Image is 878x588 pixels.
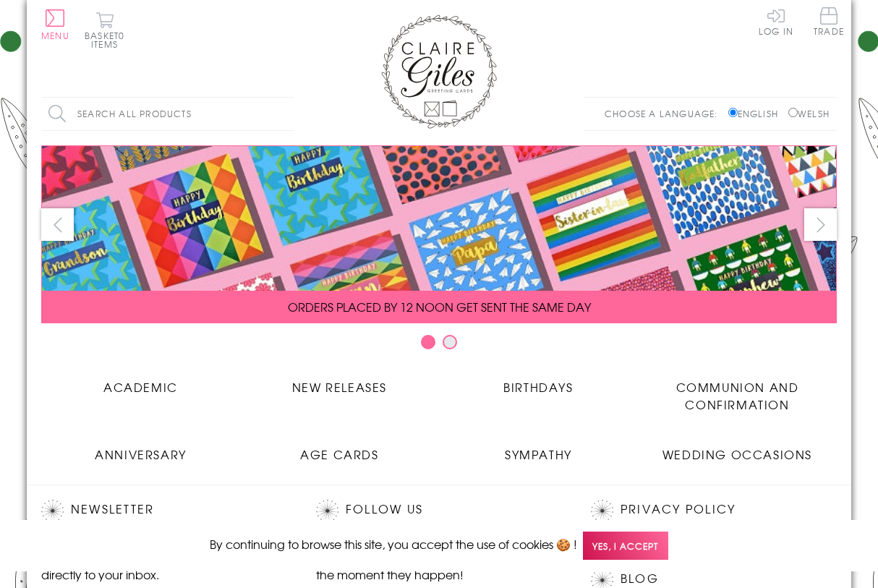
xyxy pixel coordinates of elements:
input: Search all products [41,98,294,130]
a: New Releases [240,367,439,396]
span: New Releases [292,378,387,396]
span: Anniversary [95,446,187,463]
span: Trade [814,7,844,35]
button: Carousel Page 1 (Current Slide) [421,335,435,349]
span: Academic [103,378,178,396]
label: Welsh [788,107,830,120]
a: Communion and Confirmation [638,367,837,413]
input: Welsh [788,108,798,117]
a: Age Cards [240,435,439,463]
button: Basket0 items [85,12,124,48]
a: Birthdays [439,367,638,396]
span: Birthdays [503,378,573,396]
h2: Newsletter [41,500,287,521]
span: Yes, I accept [583,532,668,560]
span: Age Cards [300,446,378,463]
a: Academic [41,367,240,396]
p: Choose a language: [605,107,725,120]
button: next [804,208,837,241]
button: Carousel Page 2 [443,335,457,349]
a: Log In [759,7,793,35]
button: prev [41,208,74,241]
span: ORDERS PLACED BY 12 NOON GET SENT THE SAME DAY [288,298,591,315]
input: Search [280,98,294,130]
img: Claire Giles Greetings Cards [381,14,497,129]
a: Wedding Occasions [638,435,837,463]
div: Carousel Pagination [41,334,837,357]
span: Wedding Occasions [662,446,812,463]
button: Menu [41,9,69,40]
a: Trade [814,7,844,38]
span: Sympathy [505,446,572,463]
a: Privacy Policy [621,500,736,519]
span: 0 items [91,29,124,51]
input: English [728,108,738,117]
span: Menu [41,29,69,42]
label: English [728,107,785,120]
a: Sympathy [439,435,638,463]
a: Anniversary [41,435,240,463]
h2: Follow Us [316,500,562,521]
span: Communion and Confirmation [676,378,799,413]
